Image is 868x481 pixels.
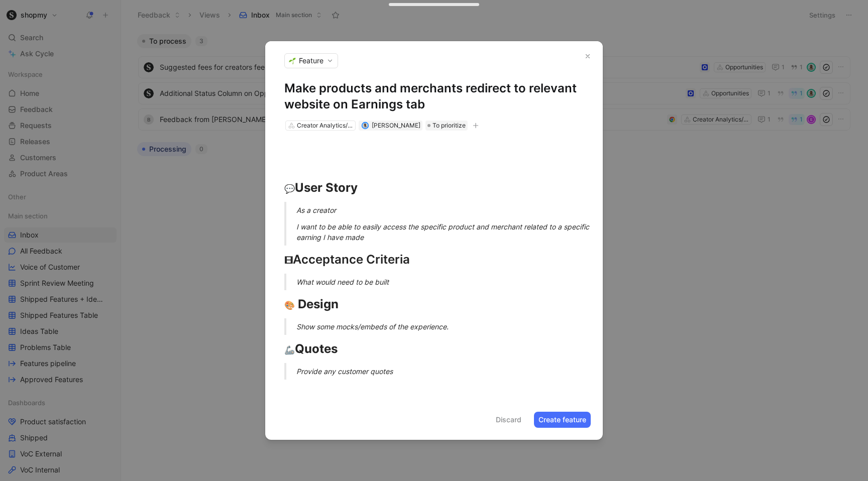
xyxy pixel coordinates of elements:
span: Feature [299,56,323,66]
div: As a creator [296,205,596,215]
button: Discard [491,412,526,428]
span: To prioritize [432,121,466,131]
strong: User Story [295,180,358,195]
div: Creator Analytics/Creator Earnings [297,121,353,131]
button: Create feature [534,412,591,428]
em: Show some mocks/embeds of the experience. [296,322,449,331]
span: 🎞 [284,256,293,266]
div: Acceptance Criteria [284,251,584,269]
span: 💬 [284,184,295,194]
strong: Quotes [284,341,338,356]
span: [PERSON_NAME] [372,122,420,129]
h1: Make products and merchants redirect to relevant website on Earnings tab [284,80,584,112]
img: 🌱 [289,57,296,64]
span: 🦾 [284,345,295,355]
div: I want to be able to easily access the specific product and merchant related to a specific earnin... [296,221,596,243]
em: What would need to be built [296,278,389,286]
em: Provide any customer quotes [296,367,393,376]
span: 🎨 [284,300,295,310]
strong: Design [298,297,339,311]
div: To prioritize [425,121,468,131]
img: avatar [362,123,368,128]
